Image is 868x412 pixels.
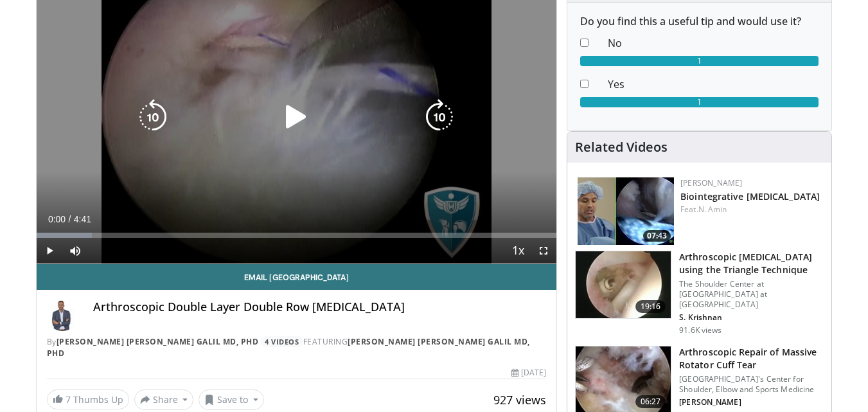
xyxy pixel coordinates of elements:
[134,390,194,410] button: Share
[511,367,546,379] div: [DATE]
[576,251,671,318] img: krish_3.png.150x105_q85_crop-smart_upscale.jpg
[261,336,303,347] a: 4 Videos
[74,214,91,224] span: 4:41
[698,204,727,215] a: N. Amin
[635,300,666,313] span: 19:16
[679,346,824,372] h3: Arthroscopic Repair of Massive Rotator Cuff Tear
[635,395,666,408] span: 06:27
[47,336,547,359] div: By FEATURING
[47,390,129,409] a: 7 Thumbs Up
[580,97,819,107] div: 1
[93,300,547,314] h4: Arthroscopic Double Layer Double Row [MEDICAL_DATA]
[679,397,824,408] p: [PERSON_NAME]
[69,214,71,224] span: /
[37,233,557,238] div: Progress Bar
[598,35,828,51] dd: No
[62,238,88,264] button: Mute
[643,230,671,242] span: 07:43
[679,251,824,276] h3: Arthroscopic [MEDICAL_DATA] using the Triangle Technique
[679,325,722,336] p: 91.6K views
[493,392,546,408] span: 927 views
[575,139,668,155] h4: Related Videos
[37,264,557,290] a: Email [GEOGRAPHIC_DATA]
[679,279,824,310] p: The Shoulder Center at [GEOGRAPHIC_DATA] at [GEOGRAPHIC_DATA]
[598,76,828,92] dd: Yes
[48,214,66,224] span: 0:00
[580,15,819,28] h6: Do you find this a useful tip and would use it?
[680,190,820,202] a: Biointegrative [MEDICAL_DATA]
[575,251,824,336] a: 19:16 Arthroscopic [MEDICAL_DATA] using the Triangle Technique The Shoulder Center at [GEOGRAPHIC...
[578,177,674,245] a: 07:43
[199,390,264,410] button: Save to
[578,177,674,245] img: 3fbd5ba4-9555-46dd-8132-c1644086e4f5.150x105_q85_crop-smart_upscale.jpg
[679,374,824,395] p: [GEOGRAPHIC_DATA]'s Center for Shoulder, Elbow and Sports Medicine
[505,238,531,264] button: Playback Rate
[531,238,556,264] button: Fullscreen
[47,300,78,331] img: Avatar
[679,312,824,323] p: S. Krishnan
[66,393,71,406] span: 7
[680,177,742,188] a: [PERSON_NAME]
[37,238,62,264] button: Play
[57,336,259,347] a: [PERSON_NAME] [PERSON_NAME] Galil MD, PhD
[680,204,821,215] div: Feat.
[580,56,819,66] div: 1
[47,336,530,359] a: [PERSON_NAME] [PERSON_NAME] Galil MD, PhD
